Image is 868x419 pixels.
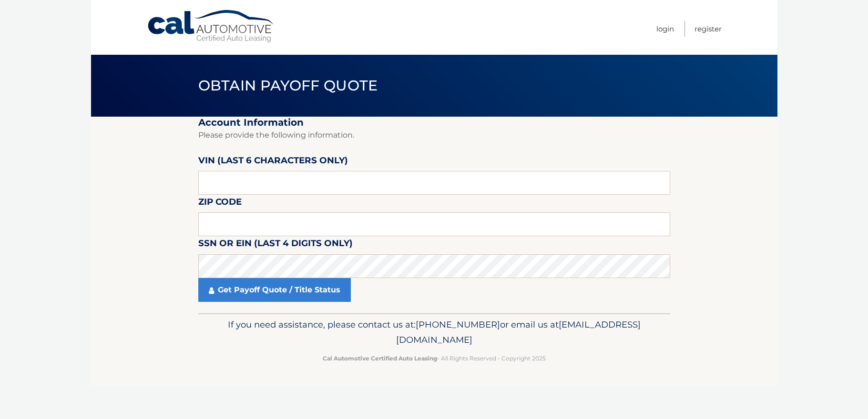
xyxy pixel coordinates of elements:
[198,153,348,171] label: VIN (last 6 characters only)
[198,195,242,212] label: Zip Code
[204,353,664,363] p: - All Rights Reserved - Copyright 2025
[147,10,276,43] a: Cal Automotive
[198,117,670,129] h2: Account Information
[198,236,353,254] label: SSN or EIN (last 4 digits only)
[656,21,674,37] a: Login
[198,129,670,142] p: Please provide the following information.
[416,319,500,330] span: [PHONE_NUMBER]
[323,355,437,362] strong: Cal Automotive Certified Auto Leasing
[694,21,722,37] a: Register
[204,317,664,348] p: If you need assistance, please contact us at: or email us at
[198,77,378,94] span: Obtain Payoff Quote
[198,278,351,302] a: Get Payoff Quote / Title Status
